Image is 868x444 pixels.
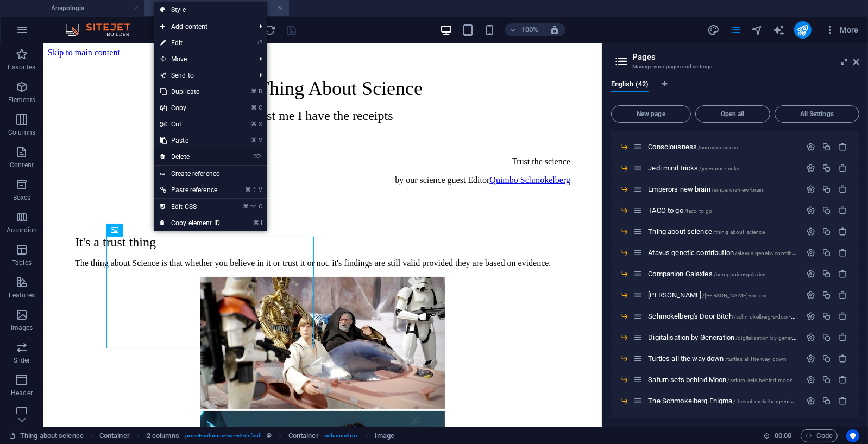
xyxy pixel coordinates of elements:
[648,354,787,363] span: Click to open page
[550,25,559,35] i: On resize automatically adjust zoom level to fit chosen device.
[838,206,847,215] div: Remove
[806,312,815,321] div: Settings
[822,142,831,151] div: Duplicate
[154,51,251,67] span: Move
[806,206,815,215] div: Settings
[251,88,257,95] i: ⌘
[806,248,815,257] div: Settings
[251,120,257,128] i: ⌘
[822,396,831,405] div: Duplicate
[684,208,713,214] span: /taco-to-go
[259,186,262,193] i: V
[10,161,34,169] p: Content
[245,186,251,193] i: ⌘
[645,143,801,150] div: Consciousness/consciousness
[794,21,812,39] button: publish
[632,52,859,62] h2: Pages
[264,24,276,36] i: Reload page
[645,376,801,383] div: Saturn sets behind Moon/saturn-sets-behind-moon
[648,312,803,320] span: Schmokelberg's Door Bitch
[838,354,847,363] div: Remove
[645,291,801,299] div: [PERSON_NAME]/[PERSON_NAME]-meteor
[838,290,847,300] div: Remove
[259,120,262,128] i: X
[12,258,32,267] p: Tables
[154,84,227,100] a: ⌘DDuplicate
[806,417,815,427] div: Settings
[648,249,805,257] span: Atavus genetic contribution
[505,23,544,36] button: 100%
[822,333,831,342] div: Duplicate
[838,269,847,278] div: Remove
[712,187,764,193] span: /emperors-new-brain
[154,215,227,231] a: ⌘ICopy element ID
[645,207,801,214] div: TACO to go/taco-to-go
[806,227,815,236] div: Settings
[648,185,763,193] span: Emperors new brain
[7,226,37,234] p: Accordion
[251,104,257,111] i: ⌘
[707,24,720,36] i: Design (Ctrl+Alt+Y)
[846,429,859,442] button: Usercentrics
[714,271,766,277] span: /companion-galaxies
[822,248,831,257] div: Duplicate
[645,397,801,404] div: The Schmokelberg Enigma/the-schmokelberg-enigma
[243,203,249,210] i: ⌘
[616,111,686,117] span: New page
[645,334,801,341] div: Digitalisation by Generation/digitalisation-by-generation
[11,324,33,332] p: Images
[632,62,838,72] h3: Manage your pages and settings
[822,269,831,278] div: Duplicate
[838,185,847,194] div: Remove
[13,193,31,202] p: Boxes
[806,269,815,278] div: Settings
[838,248,847,257] div: Remove
[648,206,712,214] span: Click to open page
[822,312,831,321] div: Duplicate
[700,166,739,172] span: /jedi-mind-tricks
[611,105,691,123] button: New page
[648,333,804,341] span: Click to open page
[838,396,847,405] div: Remove
[648,164,739,172] span: Jedi mind tricks
[144,2,289,14] h4: Thing about science
[822,417,831,427] div: Duplicate
[700,111,765,117] span: Open all
[9,291,35,300] p: Features
[806,142,815,151] div: Settings
[253,153,262,160] i: ⌦
[648,376,793,384] span: Click to open page
[735,335,804,341] span: /digitalisation-by-generation
[751,24,763,36] i: Navigator
[729,23,742,36] button: pages
[250,203,257,210] i: ⌥
[645,228,801,235] div: Thing about science/thing-about-science
[648,143,738,151] span: Consciousness
[14,356,30,365] p: Slider
[772,23,785,36] button: text_generator
[263,23,276,36] button: reload
[611,78,649,93] span: English (42)
[154,2,267,18] a: Style
[763,429,792,442] h6: Session time
[775,105,859,123] button: All Settings
[154,132,227,149] a: ⌘VPaste
[822,375,831,384] div: Duplicate
[648,397,801,405] span: Click to open page
[779,111,854,117] span: All Settings
[838,333,847,342] div: Remove
[648,227,764,236] span: Thing about science
[775,429,791,442] span: 00 00
[806,354,815,363] div: Settings
[806,290,815,300] div: Settings
[702,293,767,299] span: /[PERSON_NAME]-meteor
[734,314,803,320] span: /schmokelberg-s-door-bitch
[772,24,785,36] i: AI Writer
[801,429,838,442] button: Code
[62,23,144,36] img: Editor Logo
[838,312,847,321] div: Remove
[8,96,36,104] p: Elements
[288,429,319,442] span: Click to select. Double-click to edit
[8,128,35,137] p: Columns
[254,219,260,226] i: ⌘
